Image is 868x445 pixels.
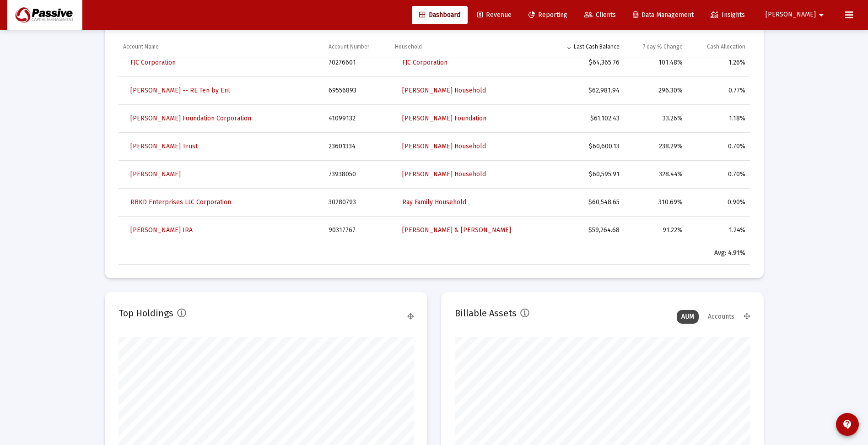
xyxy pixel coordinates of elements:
td: Column Account Name [119,36,324,58]
a: Reporting [521,6,575,24]
td: 0.90% [687,189,750,217]
mat-icon: arrow_drop_down [816,6,827,24]
td: $60,595.91 [555,161,625,189]
td: Column Last Cash Balance [555,36,625,58]
td: $61,102.43 [555,105,625,133]
td: Column Account Number [324,36,390,58]
div: 310.69% [629,198,682,207]
td: 1.24% [687,217,750,244]
span: FJC Corporation [130,59,176,66]
span: FJC Corporation [402,59,447,66]
td: 41099132 [324,105,390,133]
div: 328.44% [629,170,682,179]
h2: Billable Assets [455,306,517,320]
span: [PERSON_NAME] Household [402,170,486,178]
a: [PERSON_NAME] Household [395,165,493,184]
div: Avg: 4.91% [692,249,745,258]
a: Clients [577,6,623,24]
h2: Top Holdings [119,306,173,320]
a: [PERSON_NAME] Foundation [395,109,494,128]
img: Dashboard [14,6,75,24]
span: [PERSON_NAME] Trust [130,142,198,150]
div: AUM [677,310,699,324]
div: 238.29% [629,142,682,151]
span: Clients [584,11,616,19]
a: [PERSON_NAME] Household [395,137,493,156]
td: $60,548.65 [555,189,625,217]
td: 0.70% [687,161,750,189]
a: [PERSON_NAME] Foundation Corporation [123,109,259,128]
button: [PERSON_NAME] [755,5,838,24]
a: [PERSON_NAME] [123,165,188,184]
span: Ray Family Household [402,198,466,206]
td: 90317767 [324,217,390,244]
td: Column Cash Allocation [687,36,750,58]
div: 91.22% [629,226,682,235]
td: 70276601 [324,49,390,77]
div: Accounts [703,310,739,324]
td: 0.77% [687,77,750,105]
a: [PERSON_NAME] Household [395,81,493,100]
div: Household [395,43,422,50]
a: [PERSON_NAME] IRA [123,221,200,239]
td: $60,600.13 [555,133,625,161]
span: [PERSON_NAME] Household [402,87,486,94]
span: [PERSON_NAME] -- RE Ten by Ent [130,87,230,94]
a: RBKD Enterprises LLC Corporation [123,193,238,212]
span: [PERSON_NAME] & [PERSON_NAME] [402,226,511,234]
span: Revenue [477,11,512,19]
td: 30280793 [324,189,390,217]
span: [PERSON_NAME] IRA [130,226,193,234]
div: 33.26% [629,114,682,123]
div: 7 day % Change [643,43,683,50]
a: Ray Family Household [395,193,474,212]
a: [PERSON_NAME] Trust [123,137,205,156]
mat-icon: contact_support [842,419,853,430]
a: Dashboard [412,6,468,24]
a: FJC Corporation [123,54,183,72]
span: Dashboard [419,11,460,19]
div: 101.48% [629,58,682,67]
span: [PERSON_NAME] Foundation Corporation [130,114,251,122]
a: Data Management [625,6,701,24]
a: Insights [703,6,752,24]
td: $62,981.94 [555,77,625,105]
a: Revenue [470,6,519,24]
div: Account Number [329,43,369,50]
td: 69556893 [324,77,390,105]
span: Data Management [633,11,694,19]
span: Insights [711,11,745,19]
a: [PERSON_NAME] & [PERSON_NAME] [395,221,518,239]
td: 0.70% [687,133,750,161]
td: $59,264.68 [555,217,625,244]
a: [PERSON_NAME] -- RE Ten by Ent [123,81,237,100]
span: [PERSON_NAME] Foundation [402,114,486,122]
div: 296.30% [629,86,682,95]
div: Last Cash Balance [574,43,620,50]
span: RBKD Enterprises LLC Corporation [130,198,231,206]
td: 23601334 [324,133,390,161]
div: Cash Allocation [707,43,745,50]
a: FJC Corporation [395,54,455,72]
td: $64,365.76 [555,49,625,77]
td: 1.26% [687,49,750,77]
span: [PERSON_NAME] Household [402,142,486,150]
td: Column Household [390,36,555,58]
td: Column 7 day % Change [624,36,687,58]
div: Account Name [123,43,159,50]
span: Reporting [528,11,567,19]
span: [PERSON_NAME] [130,170,181,178]
span: [PERSON_NAME] [766,11,816,19]
td: 73938050 [324,161,390,189]
td: 1.18% [687,105,750,133]
div: Data grid [119,36,750,265]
